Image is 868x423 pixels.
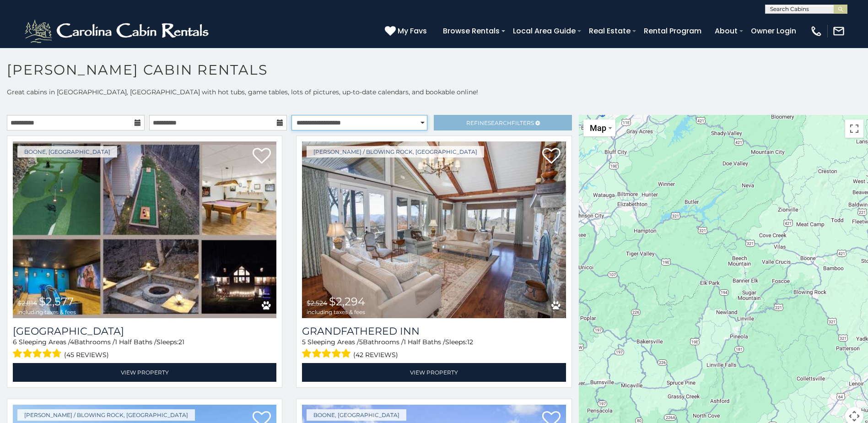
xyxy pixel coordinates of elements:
[434,115,571,130] a: RefineSearchFilters
[39,295,74,308] span: $2,577
[23,17,213,45] img: White-1-2.png
[307,299,327,307] span: $2,524
[329,295,365,308] span: $2,294
[13,338,17,346] span: 6
[307,309,365,315] span: including taxes & fees
[508,23,580,39] a: Local Area Guide
[178,338,184,346] span: 21
[832,25,845,38] img: mail-regular-white.png
[302,141,566,318] a: Grandfathered Inn $2,524 $2,294 including taxes & fees
[398,25,427,37] span: My Favs
[17,409,195,421] a: [PERSON_NAME] / Blowing Rock, [GEOGRAPHIC_DATA]
[404,338,445,346] span: 1 Half Baths /
[710,23,742,39] a: About
[810,25,823,38] img: phone-regular-white.png
[639,23,706,39] a: Rental Program
[17,299,37,307] span: $2,814
[13,325,276,337] h3: Wildlife Manor
[307,146,484,157] a: [PERSON_NAME] / Blowing Rock, [GEOGRAPHIC_DATA]
[13,325,276,337] a: [GEOGRAPHIC_DATA]
[302,325,566,337] a: Grandfathered Inn
[115,338,156,346] span: 1 Half Baths /
[359,338,363,346] span: 5
[583,119,615,136] button: Change map style
[438,23,504,39] a: Browse Rentals
[385,25,429,37] a: My Favs
[542,147,561,166] a: Add to favorites
[13,363,276,382] a: View Property
[17,146,117,157] a: Boone, [GEOGRAPHIC_DATA]
[584,23,635,39] a: Real Estate
[302,363,566,382] a: View Property
[13,141,276,318] a: Wildlife Manor $2,814 $2,577 including taxes & fees
[64,349,109,361] span: (45 reviews)
[353,349,398,361] span: (42 reviews)
[467,338,473,346] span: 12
[70,338,74,346] span: 4
[845,119,863,138] button: Toggle fullscreen view
[488,119,512,126] span: Search
[13,337,276,361] div: Sleeping Areas / Bathrooms / Sleeps:
[307,409,406,421] a: Boone, [GEOGRAPHIC_DATA]
[302,141,566,318] img: Grandfathered Inn
[302,338,306,346] span: 5
[302,337,566,361] div: Sleeping Areas / Bathrooms / Sleeps:
[466,119,534,126] span: Refine Filters
[253,147,271,166] a: Add to favorites
[746,23,801,39] a: Owner Login
[590,123,606,133] span: Map
[13,141,276,318] img: Wildlife Manor
[17,309,76,315] span: including taxes & fees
